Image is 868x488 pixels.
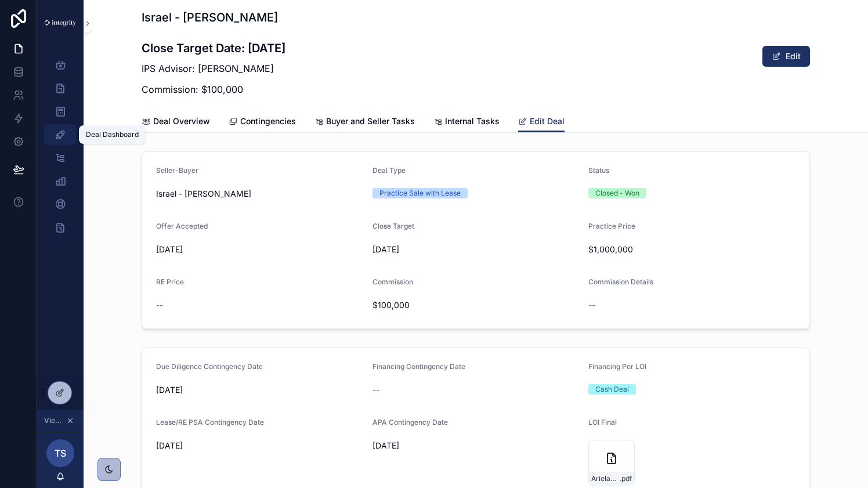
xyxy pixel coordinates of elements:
[156,384,363,396] span: [DATE]
[588,222,635,230] span: Practice Price
[142,111,210,134] a: Deal Overview
[530,115,565,127] span: Edit Deal
[142,9,285,26] h1: Israel - [PERSON_NAME]
[591,474,620,483] span: ArielaFeitelberg_LOI_-_Fully-Executed
[372,166,406,175] span: Deal Type
[314,111,415,134] a: Buyer and Seller Tasks
[588,299,595,311] span: --
[372,384,379,396] span: --
[240,115,296,127] span: Contingencies
[142,62,285,75] p: IPS Advisor: [PERSON_NAME]
[156,418,264,426] span: Lease/RE PSA Contingency Date
[156,277,184,286] span: RE Price
[588,166,609,175] span: Status
[153,115,210,127] span: Deal Overview
[588,362,646,371] span: Financing Per LOI
[229,111,296,134] a: Contingencies
[142,39,285,57] h3: Close Target Date: [DATE]
[156,362,263,371] span: Due Diligence Contingency Date
[595,384,629,395] div: Cash Deal
[595,188,639,198] div: Closed - Won
[326,115,415,127] span: Buyer and Seller Tasks
[372,277,413,286] span: Commission
[86,130,139,139] div: Deal Dashboard
[588,277,653,286] span: Commission Details
[142,82,285,96] p: Commission: $100,000
[372,222,414,230] span: Close Target
[44,416,64,425] span: Viewing as [PERSON_NAME]
[372,418,448,426] span: APA Contingency Date
[55,446,66,460] span: TS
[518,111,565,133] a: Edit Deal
[156,299,163,311] span: --
[156,188,363,200] span: Israel - [PERSON_NAME]
[620,474,632,483] span: .pdf
[156,222,208,230] span: Offer Accepted
[37,46,84,253] div: scrollable content
[372,244,580,255] span: [DATE]
[372,299,580,311] span: $100,000
[372,440,580,451] span: [DATE]
[588,244,795,255] span: $1,000,000
[445,115,500,127] span: Internal Tasks
[156,166,198,175] span: Seller-Buyer
[156,440,363,451] span: [DATE]
[44,20,77,26] img: App logo
[379,188,461,198] div: Practice Sale with Lease
[433,111,500,134] a: Internal Tasks
[588,418,617,426] span: LOI Final
[156,244,363,255] span: [DATE]
[762,46,810,67] button: Edit
[372,362,465,371] span: Financing Contingency Date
